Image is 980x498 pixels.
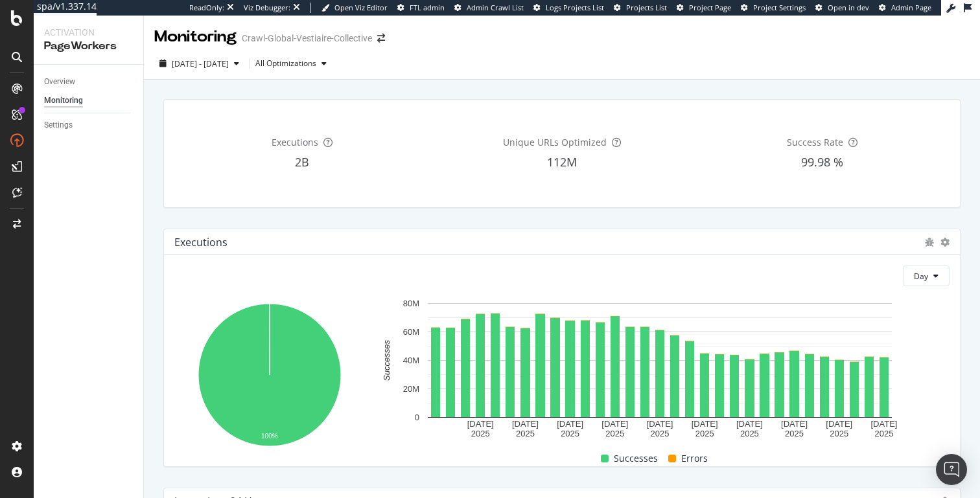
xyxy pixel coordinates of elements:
div: Viz Debugger: [244,3,290,13]
span: Day [914,271,928,282]
div: Executions [174,236,227,249]
div: ReadOnly: [189,3,224,13]
text: 20M [403,384,419,394]
div: Monitoring [44,94,83,108]
span: Open Viz Editor [334,3,388,12]
text: 60M [403,327,419,337]
text: 40M [403,356,419,365]
div: All Optimizations [255,60,316,67]
span: 2B [295,154,309,170]
text: [DATE] [467,419,494,429]
div: Activation [44,26,133,39]
span: Open in dev [828,3,869,12]
text: 2025 [740,429,759,439]
div: Open Intercom Messenger [936,454,967,485]
text: 2025 [561,429,579,439]
span: FTL admin [410,3,445,12]
text: [DATE] [601,419,628,429]
text: Successes [382,340,391,381]
text: [DATE] [512,419,539,429]
div: bug [925,238,934,247]
svg: A chart. [174,297,364,456]
div: PageWorkers [44,39,133,54]
button: Day [903,266,950,286]
text: 2025 [830,429,848,439]
div: Overview [44,75,75,89]
text: [DATE] [557,419,583,429]
a: Open in dev [815,3,869,13]
a: Project Settings [741,3,806,13]
a: Projects List [614,3,667,13]
text: 80M [403,299,419,308]
text: 0 [415,413,419,422]
span: 112M [547,154,577,170]
button: [DATE] - [DATE] [154,53,244,74]
div: Settings [44,119,73,132]
text: 2025 [516,429,535,439]
span: Errors [681,451,708,466]
div: Crawl-Global-Vestiaire-Collective [242,32,372,45]
text: 2025 [695,429,714,439]
span: Projects List [626,3,667,12]
text: [DATE] [870,419,897,429]
span: Executions [272,136,318,148]
span: 99.98 % [801,154,843,170]
a: Admin Crawl List [454,3,524,13]
a: Admin Page [879,3,931,13]
span: Admin Crawl List [467,3,524,12]
text: [DATE] [736,419,763,429]
a: Overview [44,75,134,89]
text: 2025 [785,429,804,439]
a: Monitoring [44,94,134,108]
svg: A chart. [369,297,950,440]
div: Monitoring [154,26,237,48]
a: Settings [44,119,134,132]
a: FTL admin [397,3,445,13]
text: 2025 [651,429,670,439]
span: Successes [614,451,658,466]
span: Admin Page [891,3,931,12]
text: 100% [261,433,278,440]
button: All Optimizations [255,53,332,74]
a: Open Viz Editor [321,3,388,13]
text: 2025 [471,429,490,439]
text: 2025 [605,429,624,439]
text: [DATE] [826,419,852,429]
text: [DATE] [692,419,718,429]
span: Project Settings [753,3,806,12]
span: Success Rate [787,136,843,148]
span: Unique URLs Optimized [503,136,607,148]
span: Logs Projects List [546,3,604,12]
text: [DATE] [781,419,808,429]
a: Logs Projects List [533,3,604,13]
text: [DATE] [647,419,673,429]
span: Project Page [689,3,731,12]
text: 2025 [875,429,894,439]
a: Project Page [677,3,731,13]
div: arrow-right-arrow-left [377,34,385,43]
span: [DATE] - [DATE] [172,58,229,69]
